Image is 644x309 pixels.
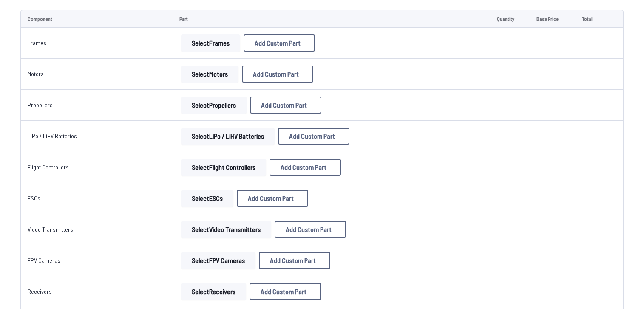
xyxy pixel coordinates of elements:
button: Add Custom Part [275,221,346,238]
a: Propellers [28,101,53,109]
button: SelectFPV Cameras [181,252,255,269]
span: Add Custom Part [286,226,332,233]
button: Add Custom Part [278,128,349,145]
button: Add Custom Part [237,190,308,207]
button: Add Custom Part [259,252,330,269]
a: Flight Controllers [28,163,69,171]
td: Part [173,10,490,28]
td: Component [20,10,173,28]
a: ESCs [28,195,40,202]
button: SelectLiPo / LiHV Batteries [181,128,275,145]
a: Frames [28,39,46,46]
button: SelectVideo Transmitters [181,221,271,238]
a: FPV Cameras [28,257,60,264]
button: Add Custom Part [242,66,313,83]
button: Add Custom Part [270,159,341,176]
button: SelectReceivers [181,283,246,300]
span: Add Custom Part [248,195,294,202]
span: Add Custom Part [253,71,299,77]
span: Add Custom Part [289,133,335,140]
a: SelectFPV Cameras [179,252,257,269]
span: Add Custom Part [255,40,301,46]
a: SelectVideo Transmitters [179,221,273,238]
button: SelectFrames [181,34,240,51]
td: Base Price [530,10,575,28]
span: Add Custom Part [261,288,306,295]
span: Add Custom Part [281,164,326,171]
span: Add Custom Part [270,257,316,264]
a: SelectFlight Controllers [179,159,268,176]
button: SelectMotors [181,66,238,83]
a: Motors [28,70,44,77]
a: SelectPropellers [179,97,248,114]
button: SelectESCs [181,190,233,207]
span: Add Custom Part [261,102,307,109]
button: SelectPropellers [181,97,247,114]
a: Video Transmitters [28,226,73,233]
a: SelectESCs [179,190,235,207]
button: Add Custom Part [250,283,321,300]
td: Total [575,10,606,28]
a: LiPo / LiHV Batteries [28,132,77,140]
a: SelectReceivers [179,283,248,300]
button: Add Custom Part [250,97,321,114]
td: Quantity [490,10,530,28]
a: Receivers [28,288,52,295]
button: SelectFlight Controllers [181,159,266,176]
button: Add Custom Part [244,34,315,51]
a: SelectMotors [179,66,240,83]
a: SelectFrames [179,34,242,51]
a: SelectLiPo / LiHV Batteries [179,128,276,145]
